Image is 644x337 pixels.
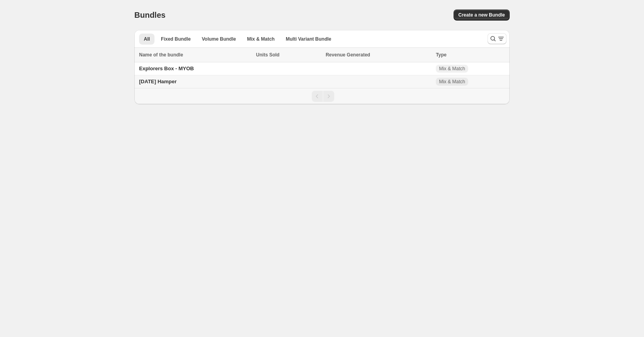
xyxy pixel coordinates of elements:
span: Units Sold [256,51,279,59]
span: Volume Bundle [202,36,236,42]
span: All [144,36,150,42]
span: Multi Variant Bundle [286,36,331,42]
button: Revenue Generated [326,51,378,59]
span: Fixed Bundle [161,36,190,42]
span: Mix & Match [247,36,275,42]
button: Units Sold [256,51,287,59]
span: Create a new Bundle [458,12,505,18]
button: Create a new Bundle [454,9,510,21]
span: Mix & Match [439,79,465,85]
button: Search and filter results [488,33,507,44]
span: Mix & Match [439,66,465,72]
span: Revenue Generated [326,51,370,59]
nav: Pagination [134,88,510,104]
div: Name of the bundle [139,51,251,59]
div: Type [436,51,505,59]
h1: Bundles [134,10,166,20]
span: [DATE] Hamper [139,79,177,84]
span: Explorers Box - MYOB [139,66,194,71]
